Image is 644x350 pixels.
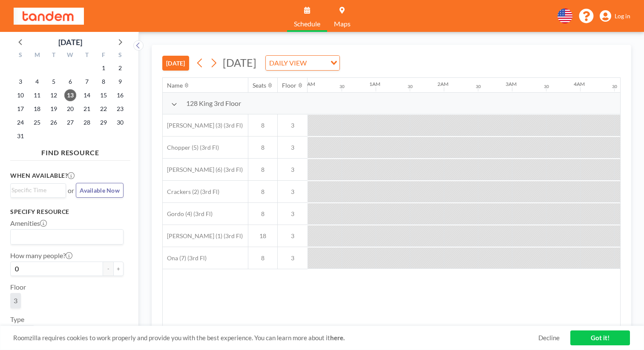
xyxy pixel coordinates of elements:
div: 2AM [437,81,448,87]
span: 3 [278,232,308,240]
button: - [103,262,113,276]
img: organization-logo [14,8,84,25]
h3: Specify resource [10,208,124,216]
span: 3 [278,144,308,151]
div: 30 [408,84,413,89]
span: Tuesday, August 5, 2025 [48,76,60,88]
span: 8 [248,188,277,196]
a: Got it! [570,330,630,345]
div: F [95,50,112,61]
div: 12AM [301,81,315,87]
span: Gordo (4) (3rd Fl) [163,210,213,218]
span: Saturday, August 9, 2025 [114,76,126,88]
h4: FIND RESOURCE [10,145,130,157]
span: Friday, August 15, 2025 [98,89,109,101]
span: Saturday, August 23, 2025 [114,103,126,115]
span: Wednesday, August 20, 2025 [64,103,76,115]
span: 8 [248,122,277,129]
span: Wednesday, August 13, 2025 [64,89,76,101]
div: Floor [282,82,296,89]
div: M [29,50,46,61]
span: 8 [248,210,277,218]
span: 8 [248,166,277,174]
div: 30 [612,84,617,89]
span: 3 [278,166,308,174]
div: 1AM [369,81,380,87]
input: Search for option [309,57,325,68]
span: Sunday, August 24, 2025 [14,117,26,128]
span: 128 King 3rd Floor [186,99,241,108]
div: 4AM [574,81,585,87]
label: Amenities [10,219,47,228]
label: How many people? [10,251,72,260]
div: Search for option [11,230,123,244]
span: Saturday, August 30, 2025 [114,117,126,128]
span: Thursday, August 7, 2025 [81,76,93,88]
span: 8 [248,254,277,262]
span: [PERSON_NAME] (1) (3rd Fl) [163,232,243,240]
span: 18 [248,232,277,240]
div: 3AM [506,81,517,87]
input: Search for option [11,231,118,242]
label: Type [10,315,24,324]
span: Crackers (2) (3rd Fl) [163,188,219,196]
span: Friday, August 1, 2025 [98,62,109,74]
div: T [46,50,62,61]
div: S [112,50,128,61]
div: 30 [544,84,549,89]
span: Sunday, August 3, 2025 [14,76,26,88]
span: [PERSON_NAME] (6) (3rd Fl) [163,166,243,174]
div: Search for option [266,56,339,70]
label: Floor [10,283,26,291]
div: 30 [476,84,481,89]
a: Decline [538,334,560,342]
span: DAILY VIEW [267,57,308,68]
span: 3 [278,254,308,262]
span: 3 [14,296,17,305]
div: Name [167,82,183,89]
span: Sunday, August 17, 2025 [14,103,26,115]
span: Friday, August 29, 2025 [98,117,109,128]
div: 30 [339,84,345,89]
div: Search for option [11,184,66,196]
span: Available Now [80,187,120,194]
div: W [62,50,79,61]
button: + [113,262,124,276]
div: T [78,50,95,61]
a: here. [330,334,345,341]
div: [DATE] [58,36,82,48]
span: Wednesday, August 27, 2025 [64,117,76,128]
span: Sunday, August 31, 2025 [14,130,26,142]
span: Saturday, August 2, 2025 [114,62,126,74]
span: Maps [334,20,351,27]
span: Tuesday, August 19, 2025 [48,103,60,115]
span: Friday, August 8, 2025 [98,76,109,88]
span: Monday, August 18, 2025 [31,103,43,115]
button: [DATE] [162,56,189,71]
span: Monday, August 11, 2025 [31,89,43,101]
a: Log in [600,10,630,22]
span: Log in [615,12,630,20]
span: Tuesday, August 12, 2025 [48,89,60,101]
span: Roomzilla requires cookies to work properly and provide you with the best experience. You can lea... [13,334,538,342]
span: Schedule [294,20,320,27]
span: Thursday, August 28, 2025 [81,117,93,128]
span: 3 [278,188,308,196]
span: Sunday, August 10, 2025 [14,89,26,101]
div: S [12,50,29,61]
span: Thursday, August 14, 2025 [81,89,93,101]
button: Available Now [76,183,124,198]
span: [PERSON_NAME] (3) (3rd Fl) [163,122,243,129]
span: Monday, August 25, 2025 [31,117,43,128]
span: Monday, August 4, 2025 [31,76,43,88]
span: Tuesday, August 26, 2025 [48,117,60,128]
div: Seats [253,82,266,89]
span: [DATE] [223,56,256,69]
input: Search for option [11,185,61,195]
span: or [68,186,74,195]
span: 8 [248,144,277,151]
span: 3 [278,210,308,218]
span: Thursday, August 21, 2025 [81,103,93,115]
span: Chopper (5) (3rd Fl) [163,144,219,151]
span: 3 [278,122,308,129]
